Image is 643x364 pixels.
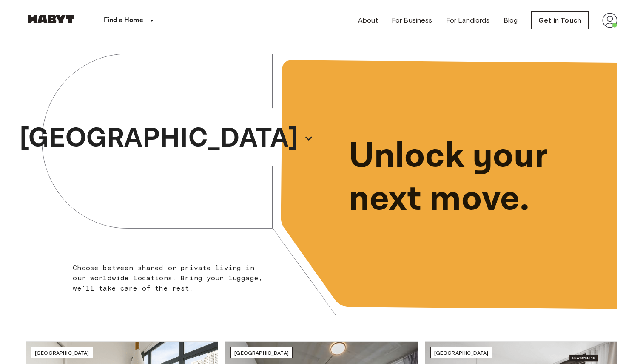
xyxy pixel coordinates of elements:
[104,15,143,25] p: Find a Home
[26,15,77,23] img: Habyt
[35,350,89,356] span: [GEOGRAPHIC_DATA]
[234,350,289,356] span: [GEOGRAPHIC_DATA]
[392,15,432,25] a: For Business
[16,116,317,161] button: [GEOGRAPHIC_DATA]
[446,15,490,25] a: For Landlords
[358,15,378,25] a: About
[73,263,268,293] p: Choose between shared or private living in our worldwide locations. Bring your luggage, we'll tak...
[434,350,489,356] span: [GEOGRAPHIC_DATA]
[602,13,617,28] img: avatar
[531,11,589,29] a: Get in Touch
[20,118,299,159] p: [GEOGRAPHIC_DATA]
[504,15,518,25] a: Blog
[349,135,604,221] p: Unlock your next move.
